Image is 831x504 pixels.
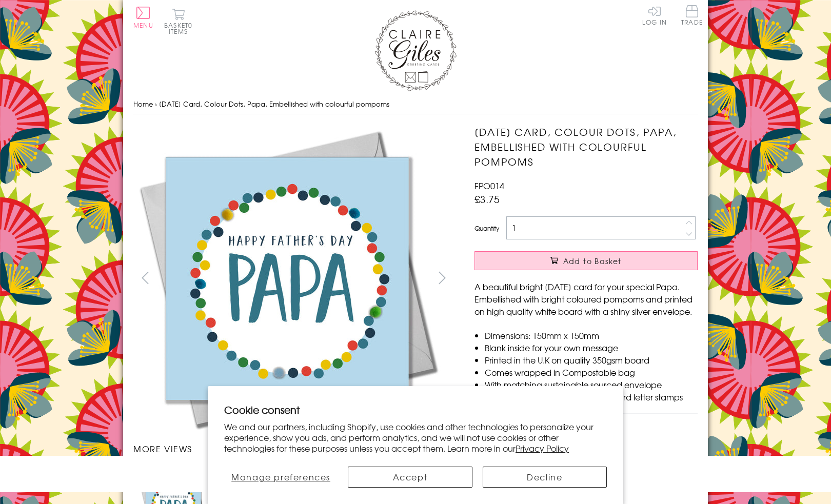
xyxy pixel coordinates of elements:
a: Trade [681,5,703,27]
span: › [155,99,157,109]
button: Menu [133,7,153,28]
span: [DATE] Card, Colour Dots, Papa, Embellished with colourful pompoms [159,99,389,109]
li: Printed in the U.K on quality 350gsm board [485,354,698,366]
li: With matching sustainable sourced envelope [485,378,698,391]
span: £3.75 [474,192,500,206]
nav: breadcrumbs [133,94,698,115]
a: Privacy Policy [516,442,569,454]
button: Decline [483,467,607,488]
h1: [DATE] Card, Colour Dots, Papa, Embellished with colourful pompoms [474,125,698,169]
button: next [431,266,454,289]
h3: More views [133,442,454,455]
span: Manage preferences [231,471,330,483]
li: Blank inside for your own message [485,341,698,354]
span: FPO014 [474,179,504,192]
button: Accept [348,467,472,488]
span: 0 items [169,21,192,36]
p: A beautiful bright [DATE] card for your special Papa. Embellished with bright coloured pompoms an... [474,280,698,317]
li: Comes wrapped in Compostable bag [485,366,698,378]
img: Father's Day Card, Colour Dots, Papa, Embellished with colourful pompoms [133,125,441,432]
span: Trade [681,5,703,25]
span: Menu [133,21,153,30]
button: Basket0 items [164,8,192,34]
img: Claire Giles Greetings Cards [374,10,457,91]
li: Dimensions: 150mm x 150mm [485,329,698,341]
a: Home [133,99,153,109]
span: Add to Basket [563,256,622,266]
h2: Cookie consent [224,402,607,417]
img: Father's Day Card, Colour Dots, Papa, Embellished with colourful pompoms [454,125,762,432]
button: Manage preferences [224,467,338,488]
p: We and our partners, including Shopify, use cookies and other technologies to personalize your ex... [224,421,607,453]
button: Add to Basket [474,251,698,270]
label: Quantity [474,224,499,233]
a: Log In [642,5,667,25]
button: prev [133,266,156,289]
